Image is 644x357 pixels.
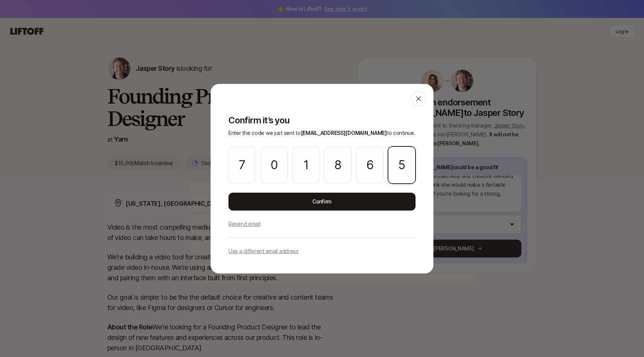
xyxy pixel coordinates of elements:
[356,146,384,184] input: Please enter OTP character 5
[228,129,416,138] p: Enter the code we just sent to to continue.
[292,146,320,184] input: Please enter OTP character 3
[228,115,416,126] p: Confirm it’s you
[228,146,256,184] input: Please enter OTP character 1
[228,247,299,256] p: Use a different email address
[261,146,288,184] input: Please enter OTP character 2
[324,146,352,184] input: Please enter OTP character 4
[388,146,416,184] input: Please enter OTP character 6
[301,130,387,136] span: [EMAIL_ADDRESS][DOMAIN_NAME]
[228,219,261,228] p: Resend email
[228,193,416,211] button: Confirm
